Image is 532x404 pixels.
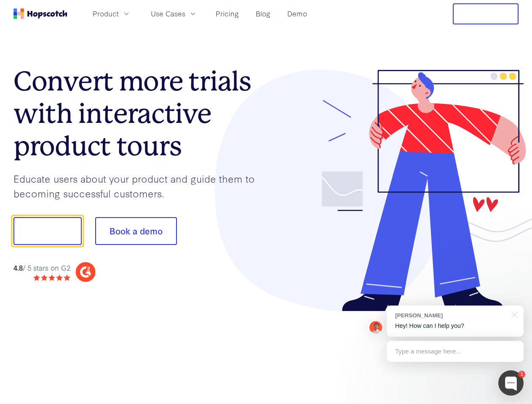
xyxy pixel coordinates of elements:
span: Use Cases [151,8,185,19]
strong: 4.8 [13,263,23,272]
button: Free Trial [453,3,519,24]
button: Product [88,7,136,21]
div: 1 [518,371,525,378]
p: Hey! How can I help you? [395,322,515,330]
h1: Convert more trials with interactive product tours [13,65,266,162]
a: Home [13,8,67,19]
div: [PERSON_NAME] [395,311,507,319]
button: Book a demo [95,217,177,245]
a: Blog [252,7,274,21]
p: Educate users about your product and guide them to becoming successful customers. [13,171,266,200]
a: Demo [284,7,310,21]
img: Mark Spera [369,321,382,334]
div: / 5 stars on G2 [13,263,70,273]
button: Show me! [13,217,82,245]
span: Product [93,8,119,19]
button: Use Cases [146,7,202,21]
a: Pricing [212,7,242,21]
div: Type a message here... [387,341,524,362]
